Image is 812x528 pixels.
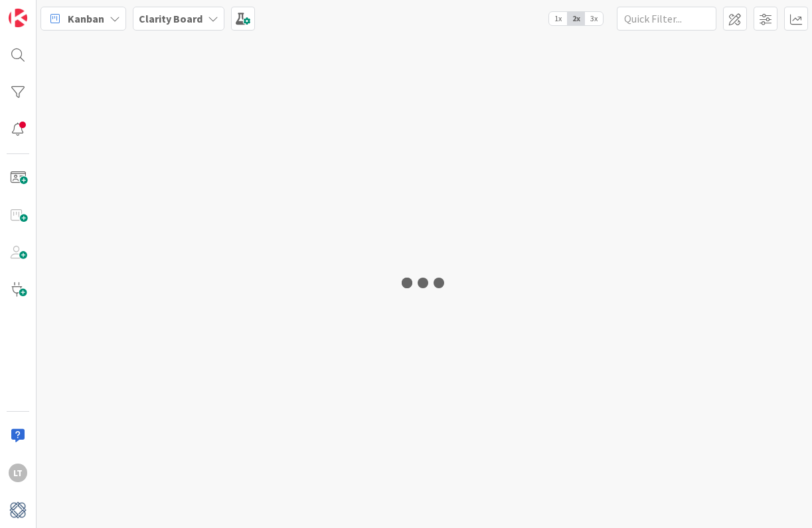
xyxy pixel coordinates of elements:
[567,12,585,25] span: 2x
[9,9,27,27] img: Visit kanbanzone.com
[68,11,104,27] span: Kanban
[9,464,27,482] div: LT
[9,501,27,519] img: avatar
[139,12,203,25] b: Clarity Board
[617,7,716,31] input: Quick Filter...
[549,12,567,25] span: 1x
[585,12,603,25] span: 3x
